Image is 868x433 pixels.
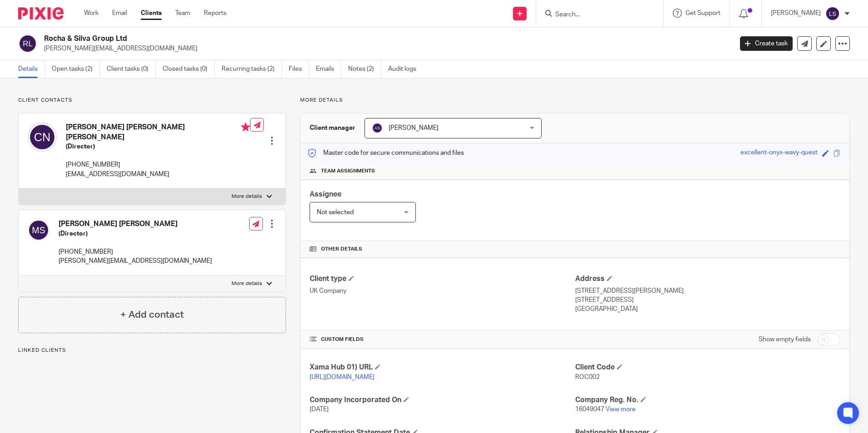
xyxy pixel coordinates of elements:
h4: Client Code [575,363,840,372]
span: Other details [321,246,362,253]
p: [PHONE_NUMBER] [59,247,212,256]
a: View more [606,406,636,413]
p: Linked clients [18,347,286,354]
img: Pixie [18,7,64,20]
p: [PHONE_NUMBER] [66,160,250,169]
a: Email [112,9,127,18]
img: svg%3E [372,123,383,133]
h4: [PERSON_NAME] [PERSON_NAME] [PERSON_NAME] [66,123,250,142]
h4: Client type [310,274,575,284]
span: [DATE] [310,406,329,413]
p: [PERSON_NAME][EMAIL_ADDRESS][DOMAIN_NAME] [44,44,726,53]
a: Client tasks (0) [107,60,156,78]
p: Master code for secure communications and files [307,148,464,157]
h5: (Director) [59,229,212,238]
h2: Rocha & Silva Group Ltd [44,34,590,44]
a: Details [18,60,45,78]
a: Audit logs [388,60,423,78]
p: [PERSON_NAME][EMAIL_ADDRESS][DOMAIN_NAME] [59,256,212,266]
p: [STREET_ADDRESS] [575,295,840,305]
p: [GEOGRAPHIC_DATA] [575,305,840,314]
a: Closed tasks (0) [163,60,215,78]
h4: Address [575,274,840,284]
a: Create task [740,36,793,51]
a: Team [175,9,190,18]
p: [STREET_ADDRESS][PERSON_NAME] [575,286,840,295]
img: svg%3E [28,219,49,241]
p: Client contacts [18,97,286,104]
a: Emails [316,60,341,78]
div: excellent-onyx-wavy-quest [740,148,818,158]
span: Team assignments [321,167,375,175]
p: More details [232,280,262,287]
a: Reports [204,9,227,18]
label: Show empty fields [759,335,811,344]
input: Search [554,11,636,19]
span: [PERSON_NAME] [389,125,439,131]
h4: Xama Hub 01) URL [310,363,575,372]
p: [EMAIL_ADDRESS][DOMAIN_NAME] [66,170,250,179]
h4: [PERSON_NAME] [PERSON_NAME] [59,219,212,229]
a: Notes (2) [348,60,381,78]
h3: Client manager [310,123,355,133]
a: Work [84,9,99,18]
img: svg%3E [825,6,840,21]
i: Primary [241,123,250,132]
span: 16049047 [575,406,604,413]
span: ROC002 [575,374,600,380]
p: More details [300,97,850,104]
p: More details [232,193,262,200]
a: [URL][DOMAIN_NAME] [310,374,375,380]
a: Recurring tasks (2) [222,60,282,78]
p: [PERSON_NAME] [771,9,821,18]
h5: (Director) [66,142,250,151]
h4: CUSTOM FIELDS [310,336,575,343]
span: Not selected [317,209,354,216]
h4: Company Reg. No. [575,395,840,405]
span: Get Support [686,10,720,16]
span: Assignee [310,191,341,198]
p: UK Company [310,286,575,295]
a: Clients [141,9,162,18]
a: Open tasks (2) [52,60,100,78]
a: Files [289,60,309,78]
img: svg%3E [18,34,37,53]
img: svg%3E [28,123,57,152]
h4: + Add contact [120,308,184,322]
h4: Company Incorporated On [310,395,575,405]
